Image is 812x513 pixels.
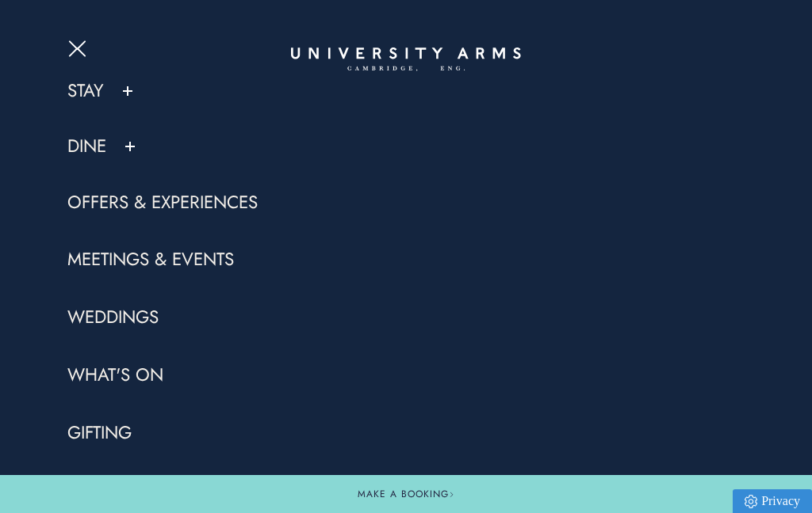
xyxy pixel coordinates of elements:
[67,306,159,329] a: Weddings
[67,363,163,387] a: What's On
[745,495,757,508] img: Privacy
[291,47,521,72] a: Home
[67,191,258,215] a: Offers & Experiences
[358,487,454,501] span: Make a Booking
[733,489,812,513] a: Privacy
[67,135,106,158] a: Dine
[67,248,234,272] a: Meetings & Events
[67,79,104,103] a: Stay
[67,421,132,445] a: Gifting
[122,139,138,154] button: Show/Hide Child Menu
[67,40,91,52] button: Open Menu
[120,83,136,99] button: Show/Hide Child Menu
[449,492,454,497] img: Arrow icon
